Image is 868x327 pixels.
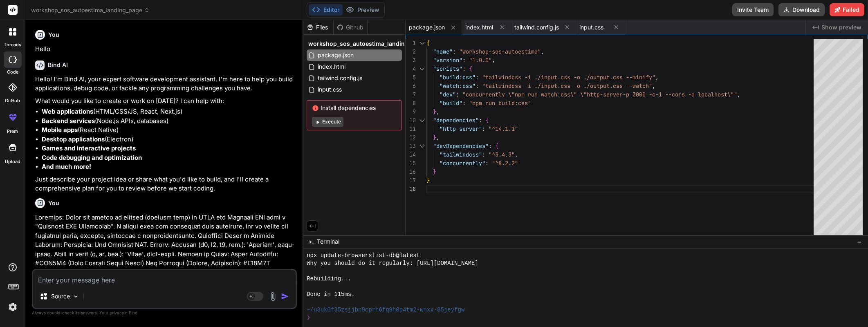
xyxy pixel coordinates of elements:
span: , [737,91,740,98]
span: -p 3000 -c-1 --cors -a localhost\"" [623,91,737,98]
strong: And much more! [42,163,91,170]
div: 6 [406,82,416,90]
div: 11 [406,125,416,133]
span: "dependencies" [433,116,479,124]
span: : [489,142,492,150]
button: Invite Team [732,3,774,16]
label: threads [4,41,21,48]
div: 15 [406,159,416,168]
div: Click to collapse the range. [417,39,427,47]
div: 2 [406,47,416,56]
div: 9 [406,108,416,116]
span: index.html [317,62,346,72]
strong: Mobile apps [42,126,78,134]
span: "devDependencies" [433,142,489,150]
span: privacy [110,310,124,315]
span: : [475,74,479,81]
span: : [485,159,489,167]
p: Source [51,292,70,300]
span: >_ [308,237,314,246]
span: ❯ [307,314,310,322]
strong: Web applications [42,108,93,115]
strong: Games and interactive projects [42,144,136,152]
span: "tailwindcss -i ./input.css -o ./output.css --mini [482,74,646,81]
span: "name" [433,48,453,55]
span: { [485,116,489,124]
span: "build" [440,99,462,107]
span: Done in 115ms. [307,291,355,298]
span: "version" [433,56,462,64]
li: (HTML/CSS/JS, React, Next.js) [42,107,295,116]
span: "tailwindcss -i ./input.css -o ./output.css --watc [482,82,646,90]
p: Hello! I'm Bind AI, your expert software development assistant. I'm here to help you build applic... [35,75,295,93]
div: 8 [406,99,416,108]
span: "^14.1.1" [489,125,518,132]
span: "build:css" [440,74,475,81]
span: : [482,125,485,132]
span: ~/u3uk0f35zsjjbn9cprh6fq9h0p4tm2-wnxx-85jeyfgw [307,306,464,314]
span: : [475,82,479,90]
p: What would you like to create or work on [DATE]? I can help with: [35,96,295,106]
span: "http-server" [440,125,482,132]
span: "dev" [440,91,456,98]
span: : [462,99,466,107]
button: Execute [312,117,343,127]
div: 13 [406,142,416,150]
span: , [492,56,495,64]
button: − [855,235,863,248]
strong: Desktop applications [42,135,105,143]
span: , [436,134,440,141]
div: 1 [406,39,416,47]
p: Hello [35,45,295,54]
span: , [655,74,659,81]
span: "concurrently" [440,159,485,167]
span: , [541,48,544,55]
span: Terminal [317,237,339,246]
div: 14 [406,150,416,159]
div: 10 [406,116,416,125]
span: , [652,82,655,90]
span: } [433,134,436,141]
span: Rebuilding... [307,275,351,283]
span: − [857,237,861,246]
span: } [433,108,436,115]
span: "workshop-sos-autoestima" [459,48,541,55]
img: settings [6,300,20,314]
h6: You [48,199,59,207]
span: Install dependencies [312,104,397,112]
span: "^3.4.3" [489,151,515,158]
span: "scripts" [433,65,462,72]
img: icon [281,292,289,300]
span: { [495,142,498,150]
span: "tailwindcss" [440,151,482,158]
span: h" [646,82,652,90]
p: Just describe your project idea or share what you'd like to build, and I'll create a comprehensiv... [35,175,295,193]
div: Github [334,23,367,31]
span: : [462,56,466,64]
div: 17 [406,176,416,185]
span: : [462,65,466,72]
li: (Node.js APIs, databases) [42,116,295,126]
label: prem [7,128,18,135]
span: "1.0.0" [469,56,492,64]
span: : [479,116,482,124]
span: : [453,48,456,55]
span: } [433,168,436,175]
label: code [7,69,18,76]
div: 5 [406,73,416,82]
span: { [469,65,472,72]
span: fy" [646,74,655,81]
button: Download [778,3,825,16]
span: : [456,91,459,98]
div: 12 [406,133,416,142]
span: workshop_sos_autoestima_landing_page [308,40,425,48]
div: 18 [406,185,416,193]
span: "npm run build:css" [469,99,531,107]
span: , [436,108,440,115]
span: workshop_sos_autoestima_landing_page [31,6,150,14]
li: (React Native) [42,125,295,135]
div: Click to collapse the range. [417,116,427,125]
span: { [426,39,430,47]
strong: Code debugging and optimization [42,154,142,161]
div: 3 [406,56,416,65]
